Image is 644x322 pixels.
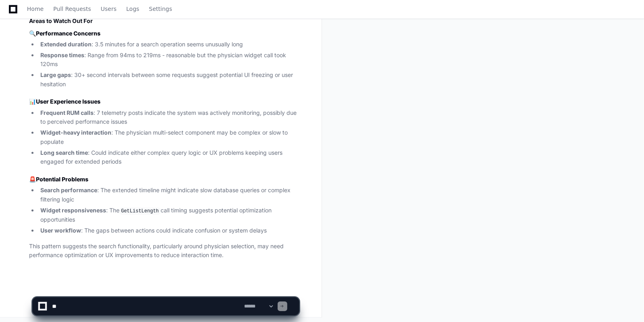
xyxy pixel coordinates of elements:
[40,41,92,48] strong: Extended duration
[29,17,299,25] h2: Areas to Watch Out For
[126,6,139,11] span: Logs
[29,29,299,37] h3: 🔍
[38,40,299,49] li: : 3.5 minutes for a search operation seems unusually long
[38,226,299,235] li: : The gaps between actions could indicate confusion or system delays
[38,108,299,127] li: : 7 telemetry posts indicate the system was actively monitoring, possibly due to perceived perfor...
[38,71,299,89] li: : 30+ second intervals between some requests suggest potential UI freezing or user hesitation
[40,187,97,193] strong: Search performance
[29,175,299,183] h3: 🚨
[38,51,299,69] li: : Range from 94ms to 219ms - reasonable but the physician widget call took 120ms
[36,98,100,105] strong: User Experience Issues
[38,186,299,204] li: : The extended timeline might indicate slow database queries or complex filtering logic
[38,206,299,224] li: : The call timing suggests potential optimization opportunities
[29,98,299,106] h3: 📊
[40,129,111,136] strong: Widget-heavy interaction
[36,176,88,183] strong: Potential Problems
[40,109,94,116] strong: Frequent RUM calls
[38,148,299,167] li: : Could indicate either complex query logic or UX problems keeping users engaged for extended per...
[27,6,44,11] span: Home
[38,128,299,147] li: : The physician multi-select component may be complex or slow to populate
[53,6,91,11] span: Pull Requests
[29,242,299,260] p: This pattern suggests the search functionality, particularly around physician selection, may need...
[101,6,117,11] span: Users
[40,227,81,234] strong: User workflow
[40,71,71,78] strong: Large gaps
[36,30,100,37] strong: Performance Concerns
[119,208,161,215] code: GetListLength
[40,207,106,214] strong: Widget responsiveness
[149,6,172,11] span: Settings
[40,149,88,156] strong: Long search time
[40,52,84,58] strong: Response times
